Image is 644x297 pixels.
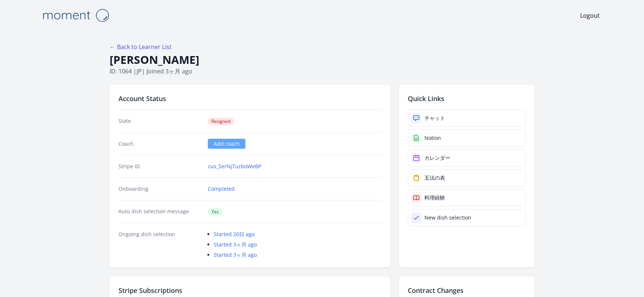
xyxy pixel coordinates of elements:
[408,189,526,206] a: 料理経験
[137,67,142,75] span: jp
[408,285,526,296] h2: Contract Changes
[110,43,172,51] a: ← Back to Learner List
[208,163,261,170] a: cus_SerNjTuzboWeBP
[118,285,381,296] h2: Stripe Subscriptions
[118,208,202,215] dt: Auto dish selection message
[424,134,441,142] div: Notion
[424,214,471,221] div: New dish selection
[408,110,526,127] a: チャット
[118,185,202,193] dt: Onboarding
[208,208,223,215] span: Yes
[110,67,535,76] p: ID: 1064 | | Joined 3ヶ月 ago
[214,241,257,248] a: Started 3ヶ月 ago
[214,251,257,258] a: Started 3ヶ月 ago
[118,93,381,104] h2: Account Status
[408,93,526,104] h2: Quick Links
[408,129,526,146] a: Notion
[118,140,202,148] dt: Coach
[208,185,235,193] a: Completed
[208,139,245,149] a: Add coach
[208,118,234,125] span: Resigned
[39,6,113,25] img: Moment
[118,117,202,125] dt: State
[424,174,445,182] div: 五法の表
[424,114,445,122] div: チャット
[424,154,450,162] div: カレンダー
[424,194,445,201] div: 料理経験
[118,231,202,259] dt: Ongoing dish selection
[408,209,526,226] a: New dish selection
[408,169,526,186] a: 五法の表
[580,11,600,20] a: Logout
[110,53,535,67] h1: [PERSON_NAME]
[214,231,255,238] a: Started 20日 ago
[408,149,526,166] a: カレンダー
[118,163,202,170] dt: Stripe ID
